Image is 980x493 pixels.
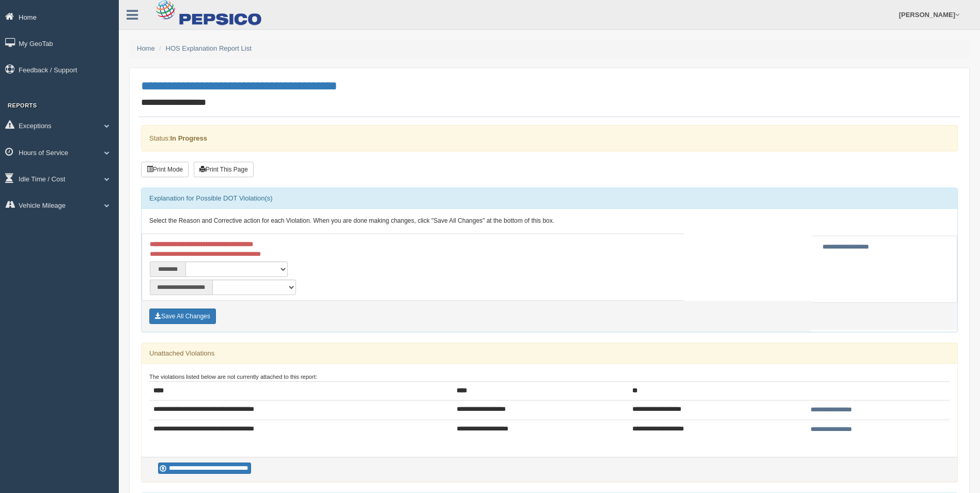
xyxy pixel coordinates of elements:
div: Explanation for Possible DOT Violation(s) [142,188,957,209]
div: Unattached Violations [142,343,957,364]
a: HOS Explanation Report List [166,44,252,52]
button: Print Mode [141,162,189,177]
div: Status: [141,125,958,151]
strong: In Progress [170,134,207,142]
small: The violations listed below are not currently attached to this report: [149,374,317,380]
a: Home [137,44,155,52]
button: Print This Page [194,162,254,177]
button: Save [149,309,216,324]
div: Select the Reason and Corrective action for each Violation. When you are done making changes, cli... [142,209,957,234]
